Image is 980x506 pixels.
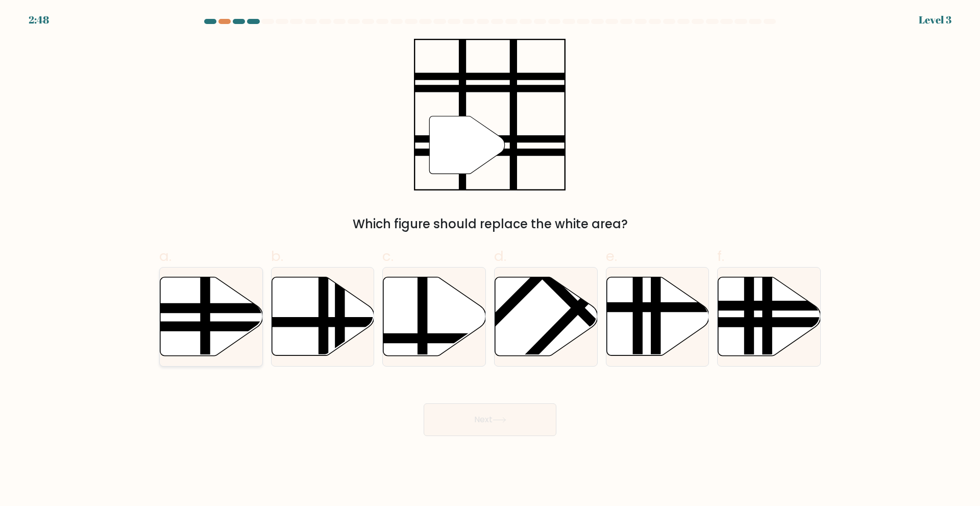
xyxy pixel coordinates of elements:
[919,12,951,28] div: Level 3
[271,246,283,266] span: b.
[165,215,815,233] div: Which figure should replace the white area?
[606,246,617,266] span: e.
[494,246,506,266] span: d.
[430,116,505,174] g: "
[717,246,724,266] span: f.
[159,246,171,266] span: a.
[29,12,49,28] div: 2:48
[424,403,556,436] button: Next
[382,246,394,266] span: c.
